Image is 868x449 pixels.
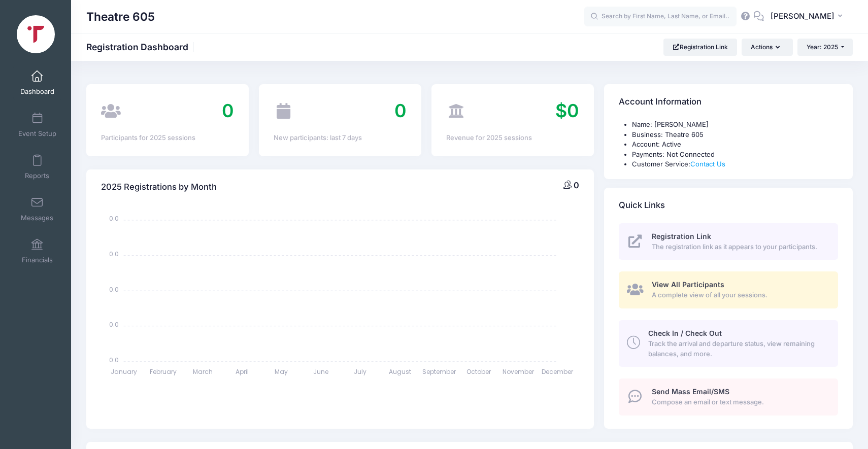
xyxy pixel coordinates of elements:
a: Financials [13,233,61,269]
tspan: January [111,367,137,376]
span: Dashboard [20,87,54,96]
h4: Quick Links [619,191,665,220]
tspan: November [503,367,535,376]
a: Check In / Check Out Track the arrival and departure status, view remaining balances, and more. [619,320,838,367]
h4: Account Information [619,88,702,117]
tspan: December [542,367,574,376]
tspan: June [313,367,328,376]
tspan: October [466,367,491,376]
span: Year: 2025 [807,43,838,51]
span: Check In / Check Out [648,329,722,337]
li: Customer Service: [632,159,838,169]
tspan: 0.0 [109,355,119,364]
span: Track the arrival and departure status, view remaining balances, and more. [648,339,826,359]
tspan: March [193,367,213,376]
h1: Registration Dashboard [86,42,197,52]
h4: 2025 Registrations by Month [101,172,217,201]
span: $0 [555,99,579,122]
tspan: 0.0 [109,214,119,223]
li: Name: [PERSON_NAME] [632,120,838,130]
tspan: August [389,367,411,376]
span: View All Participants [652,280,724,289]
tspan: 0.0 [109,320,119,329]
a: Contact Us [690,160,725,168]
tspan: September [423,367,457,376]
button: Year: 2025 [797,39,853,56]
a: Reports [13,149,61,185]
span: 0 [574,180,579,190]
span: Registration Link [652,232,711,240]
button: Actions [742,39,792,56]
a: Event Setup [13,107,61,143]
a: Registration Link The registration link as it appears to your participants. [619,223,838,260]
span: Financials [22,256,53,264]
a: View All Participants A complete view of all your sessions. [619,271,838,308]
img: Theatre 605 [17,15,55,53]
input: Search by First Name, Last Name, or Email... [584,7,737,27]
tspan: May [275,367,288,376]
li: Account: Active [632,140,838,150]
span: Compose an email or text message. [652,397,826,407]
a: Messages [13,191,61,227]
span: The registration link as it appears to your participants. [652,242,826,252]
span: Reports [25,171,49,180]
tspan: February [150,367,177,376]
div: Participants for 2025 sessions [101,133,234,143]
a: Registration Link [663,39,737,56]
span: Send Mass Email/SMS [652,387,729,396]
tspan: April [236,367,249,376]
a: Dashboard [13,65,61,100]
span: 0 [394,99,407,122]
span: A complete view of all your sessions. [652,290,826,300]
li: Payments: Not Connected [632,150,838,160]
span: Messages [21,214,53,222]
tspan: 0.0 [109,285,119,293]
span: Event Setup [18,129,56,138]
tspan: July [354,367,367,376]
span: [PERSON_NAME] [771,11,834,22]
button: [PERSON_NAME] [764,5,853,28]
li: Business: Theatre 605 [632,130,838,140]
div: New participants: last 7 days [274,133,407,143]
tspan: 0.0 [109,250,119,258]
h1: Theatre 605 [86,5,155,28]
a: Send Mass Email/SMS Compose an email or text message. [619,378,838,416]
div: Revenue for 2025 sessions [446,133,579,143]
span: 0 [222,99,234,122]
